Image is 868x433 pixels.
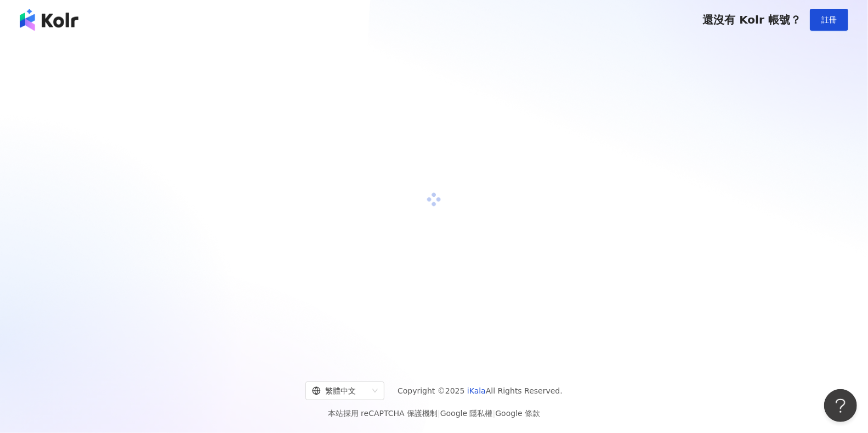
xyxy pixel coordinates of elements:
[821,15,837,24] span: 註冊
[438,409,440,418] span: |
[20,9,78,31] img: logo
[824,389,857,422] iframe: Help Scout Beacon - Open
[702,13,801,26] span: 還沒有 Kolr 帳號？
[398,384,563,397] span: Copyright © 2025 All Rights Reserved.
[493,409,496,418] span: |
[810,9,848,31] button: 註冊
[495,409,540,418] a: Google 條款
[467,386,486,395] a: iKala
[328,407,540,420] span: 本站採用 reCAPTCHA 保護機制
[440,409,493,418] a: Google 隱私權
[312,382,368,400] div: 繁體中文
